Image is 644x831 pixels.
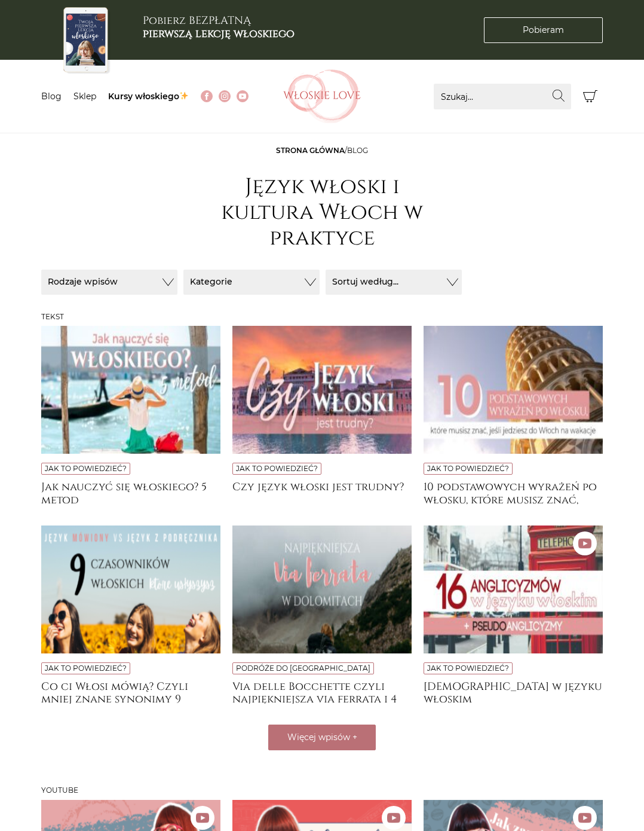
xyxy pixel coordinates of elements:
[41,786,603,795] h3: Youtube
[236,464,318,473] a: Jak to powiedzieć?
[41,680,220,704] a: Co ci Włosi mówią? Czyli mniej znane synonimy 9 znanych czasowników
[45,664,127,673] a: Jak to powiedzieć?
[523,24,564,36] span: Pobieram
[577,84,603,109] button: Koszyk
[424,680,603,704] a: [DEMOGRAPHIC_DATA] w języku włoskim
[352,732,357,743] span: +
[232,680,412,704] a: Via delle Bocchette czyli najpiękniejsza via ferrata i 4 dni trekkingu w [GEOGRAPHIC_DATA]
[41,270,177,295] button: Rodzaje wpisów
[287,732,350,743] span: Więcej wpisów
[41,481,220,505] a: Jak nauczyć się włoskiego? 5 metod
[143,26,295,41] b: pierwszą lekcję włoskiego
[434,84,571,109] input: Szukaj...
[276,146,345,155] a: Strona główna
[180,91,188,100] img: ✨
[45,464,127,473] a: Jak to powiedzieć?
[73,91,96,102] a: Sklep
[427,664,509,673] a: Jak to powiedzieć?
[41,91,62,102] a: Blog
[268,725,376,750] button: Więcej wpisów +
[183,270,320,295] button: Kategorie
[276,146,368,155] span: /
[424,481,603,505] a: 10 podstawowych wyrażeń po włosku, które musisz znać, jeśli jedziesz do [GEOGRAPHIC_DATA] na wakacje
[203,174,441,252] h1: Język włoski i kultura Włoch w praktyce
[41,313,603,321] h3: Tekst
[232,481,412,505] a: Czy język włoski jest trudny?
[326,270,462,295] button: Sortuj według...
[347,146,368,155] span: Blog
[108,91,189,102] a: Kursy włoskiego
[427,464,509,473] a: Jak to powiedzieć?
[283,69,361,123] img: Włoskielove
[484,17,603,43] a: Pobieram
[143,14,295,40] h3: Pobierz BEZPŁATNĄ
[236,664,370,673] a: Podróże do [GEOGRAPHIC_DATA]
